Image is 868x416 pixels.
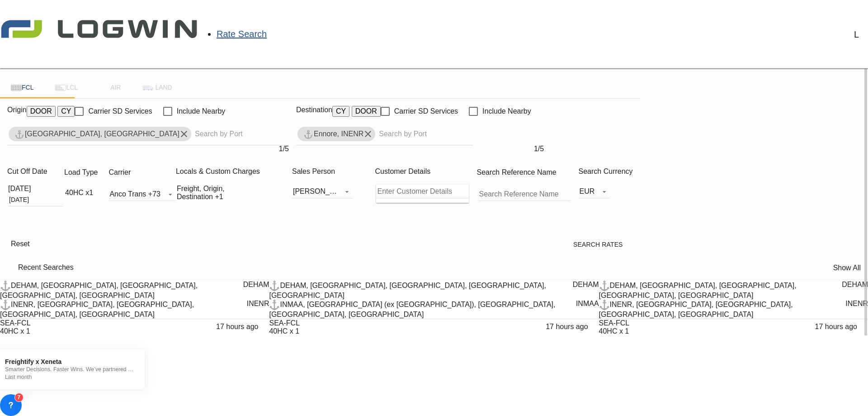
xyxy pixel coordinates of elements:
md-chips-wrap: Chips container. Use arrow keys to select chips. [7,123,289,145]
recent-search-card: DEHAM, [GEOGRAPHIC_DATA], [GEOGRAPHIC_DATA], [GEOGRAPHIC_DATA], [GEOGRAPHIC_DATA] DEHAMINENR, [GE... [599,281,868,335]
span: 17 hours ago [546,323,599,330]
span: Cut Off Date [7,167,47,175]
div: DEHAM [842,281,868,289]
div: 40HC x1 [65,189,93,197]
button: Search Ratesicon-arrow-right [571,236,637,253]
input: Enter Customer Details [377,185,469,198]
md-select: Select Currency: € EUREuro [579,185,610,198]
div: Press delete to remove this chip. [303,127,365,141]
span: Load Type [64,168,108,176]
div: DEHAM, Hamburg, Germany, Western Europe, Europe [269,281,572,300]
span: EUR [580,187,595,196]
md-icon: icon-information-outline [98,167,108,178]
div: [DATE] [8,185,63,193]
div: Freight Origin Destination Dock Stuffingicon-chevron-down [177,185,284,201]
md-icon: Unchecked: Search for CY (Container Yard) services for all selected carriers.Checked : Search for... [458,106,469,117]
div: Hamburg, DEHAM [14,127,179,141]
span: 17 hours ago [216,323,269,330]
input: Chips input. [379,127,469,141]
div: Carrier SD Services [88,107,152,115]
md-icon: Unchecked: Ignores neighbouring ports when fetching rates.Checked : Includes neighbouring ports w... [225,106,236,117]
span: 17 hours ago [815,323,868,330]
md-datepicker: Select [8,196,63,203]
md-checkbox: Checkbox No Ink [469,107,531,116]
a: Rate Search [217,29,267,39]
md-icon: icon-chevron-right [588,322,599,333]
div: Ennore, INENR [303,127,363,141]
button: CY [332,106,349,117]
input: Select [8,193,63,206]
md-icon: The selected Trucker/Carrierwill be displayed in the rate results If the rates are from another f... [131,167,142,178]
button: Remove [177,127,191,141]
md-checkbox: Checkbox No Ink [75,107,152,116]
span: Carrier [108,168,142,176]
md-icon: icon-chevron-right [258,322,269,333]
div: INENR [247,300,269,308]
span: Reset [11,240,30,248]
span: Anco Trans +73 [109,190,160,198]
md-icon: Unchecked: Search for CY (Container Yard) services for all selected carriers.Checked : Search for... [152,106,163,117]
div: [DATE] [8,185,31,193]
span: Help [825,29,836,40]
input: Search Reference Name [478,187,571,201]
div: L [854,29,859,40]
md-icon: icon-chevron-down [268,187,278,198]
span: Search Rates [573,241,634,248]
div: DEHAM [573,281,599,289]
md-icon: icon-arrow-right [623,240,634,251]
div: INENR, Ennore, India, Indian Subcontinent, Asia Pacific [599,300,846,319]
button: Remove [361,127,375,141]
input: Chips input. [195,127,285,141]
div: 40HC x1icon-chevron-down [65,187,104,198]
md-icon: Unchecked: Ignores neighbouring ports when fetching rates.Checked : Includes neighbouring ports w... [533,106,544,117]
div: DEHAM, Hamburg, Germany, Western Europe, Europe [599,281,842,300]
span: 40HC x 1 [269,327,299,335]
md-checkbox: Checkbox No Ink [163,107,226,116]
md-icon: icon-chevron-right [857,322,868,333]
span: Destination [296,106,332,123]
recent-search-card: DEHAM, [GEOGRAPHIC_DATA], [GEOGRAPHIC_DATA], [GEOGRAPHIC_DATA], [GEOGRAPHIC_DATA] DEHAMINMAA, [GE... [269,281,599,335]
span: Customer Details [375,167,431,175]
div: Recent Searches [4,259,77,277]
div: Carrier SD Services [394,107,458,115]
div: 1/5 [7,145,289,153]
div: Press delete to remove this chip. [14,127,181,141]
md-select: Sales Person: Laura Cuoco [292,185,353,198]
md-checkbox: Checkbox No Ink [381,107,458,116]
span: Rate Search [217,29,267,39]
span: Locals & Custom Charges [176,167,260,175]
div: 1/5 [296,145,544,153]
md-icon: icon-backup-restore [7,263,18,273]
button: CY [57,106,75,117]
div: Include Nearby [482,107,531,115]
div: INMAA [576,300,599,308]
div: Freight Origin Destination Dock Stuffing [177,185,263,201]
div: SEA-FCL [269,319,300,327]
md-chips-wrap: Chips container. Use arrow keys to select chips. [296,123,473,145]
div: SEA-FCL [599,319,630,327]
div: INENR [845,300,868,308]
span: Sales Person [292,167,335,175]
span: 40HC x 1 [599,327,629,335]
button: DOOR [352,106,381,117]
button: DOOR [27,106,56,117]
span: Search Currency [579,167,633,175]
div: DEHAM [243,281,269,289]
md-icon: icon-chevron-down [93,187,104,198]
span: Show All [833,264,861,272]
span: Search Reference Name [477,168,567,176]
div: [PERSON_NAME] [293,187,353,195]
div: INMAA, Chennai (ex Madras), India, Indian Subcontinent, Asia Pacific [269,300,576,319]
md-icon: Your search will be saved by the below given name [557,167,567,178]
span: Origin [7,106,27,123]
div: Include Nearby [177,107,226,115]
